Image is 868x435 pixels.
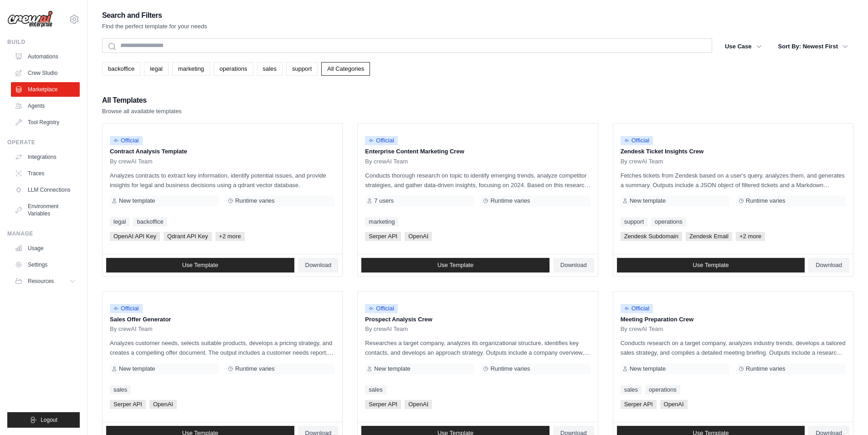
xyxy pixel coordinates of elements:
[305,262,332,269] span: Download
[645,385,680,394] a: operations
[621,171,846,190] p: Fetches tickets from Zendesk based on a user's query, analyzes them, and generates a summary. Out...
[7,139,80,146] div: Operate
[560,262,587,269] span: Download
[119,197,155,204] span: New template
[822,391,868,435] div: Widget de chat
[365,338,590,357] p: Researches a target company, analyzes its organizational structure, identifies key contacts, and ...
[110,147,335,156] p: Contract Analysis Template
[11,183,80,197] a: LLM Connections
[110,217,129,226] a: legal
[298,258,339,273] a: Download
[11,82,80,97] a: Marketplace
[11,199,80,221] a: Environment Variables
[110,304,143,313] span: Official
[553,258,594,273] a: Download
[621,158,663,165] span: By crewAI Team
[11,99,80,113] a: Agents
[7,10,53,28] img: Logo
[630,197,666,204] span: New template
[11,274,80,288] button: Resources
[28,278,54,285] span: Resources
[164,232,212,241] span: Qdrant API Key
[119,365,155,372] span: New template
[110,325,153,333] span: By crewAI Team
[365,147,590,156] p: Enterprise Content Marketing Crew
[214,62,253,76] a: operations
[365,315,590,324] p: Prospect Analysis Crew
[693,262,729,269] span: Use Template
[719,38,767,55] button: Use Case
[365,385,386,394] a: sales
[621,217,647,226] a: support
[490,197,530,204] span: Runtime varies
[621,136,653,145] span: Official
[11,115,80,130] a: Tool Registry
[110,385,131,394] a: sales
[374,197,394,204] span: 7 users
[102,62,140,76] a: backoffice
[106,258,294,273] a: Use Template
[7,412,80,428] button: Logout
[365,171,590,190] p: Conducts thorough research on topic to identify emerging trends, analyze competitor strategies, a...
[816,262,842,269] span: Download
[437,262,473,269] span: Use Template
[686,232,732,241] span: Zendesk Email
[746,365,786,372] span: Runtime varies
[11,150,80,164] a: Integrations
[736,232,765,241] span: +2 more
[365,217,398,226] a: marketing
[621,315,846,324] p: Meeting Preparation Crew
[235,365,275,372] span: Runtime varies
[216,232,245,241] span: +2 more
[630,365,666,372] span: New template
[41,416,57,424] span: Logout
[102,9,207,22] h2: Search and Filters
[133,217,167,226] a: backoffice
[235,197,275,204] span: Runtime varies
[110,136,143,145] span: Official
[365,304,398,313] span: Official
[617,258,805,273] a: Use Template
[11,49,80,64] a: Automations
[365,158,408,165] span: By crewAI Team
[110,338,335,357] p: Analyzes customer needs, selects suitable products, develops a pricing strategy, and creates a co...
[110,400,146,409] span: Serper API
[621,147,846,156] p: Zendesk Ticket Insights Crew
[746,197,786,204] span: Runtime varies
[257,62,282,76] a: sales
[621,325,663,333] span: By crewAI Team
[405,400,432,409] span: OpenAI
[102,94,182,107] h2: All Templates
[110,171,335,190] p: Analyzes contracts to extract key information, identify potential issues, and provide insights fo...
[172,62,210,76] a: marketing
[110,315,335,324] p: Sales Offer Generator
[102,22,207,31] p: Find the perfect template for your needs
[651,217,686,226] a: operations
[374,365,410,372] span: New template
[621,385,642,394] a: sales
[621,232,682,241] span: Zendesk Subdomain
[621,338,846,357] p: Conducts research on a target company, analyzes industry trends, develops a tailored sales strate...
[110,158,153,165] span: By crewAI Team
[365,400,401,409] span: Serper API
[361,258,550,273] a: Use Template
[490,365,530,372] span: Runtime varies
[7,230,80,237] div: Manage
[149,400,177,409] span: OpenAI
[102,107,182,116] p: Browse all available templates
[110,232,160,241] span: OpenAI API Key
[365,325,408,333] span: By crewAI Team
[11,257,80,272] a: Settings
[286,62,318,76] a: support
[7,38,80,46] div: Build
[621,304,653,313] span: Official
[182,262,218,269] span: Use Template
[822,391,868,435] iframe: Chat Widget
[660,400,688,409] span: OpenAI
[365,232,401,241] span: Serper API
[405,232,432,241] span: OpenAI
[144,62,168,76] a: legal
[621,400,657,409] span: Serper API
[11,166,80,181] a: Traces
[773,38,853,55] button: Sort By: Newest First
